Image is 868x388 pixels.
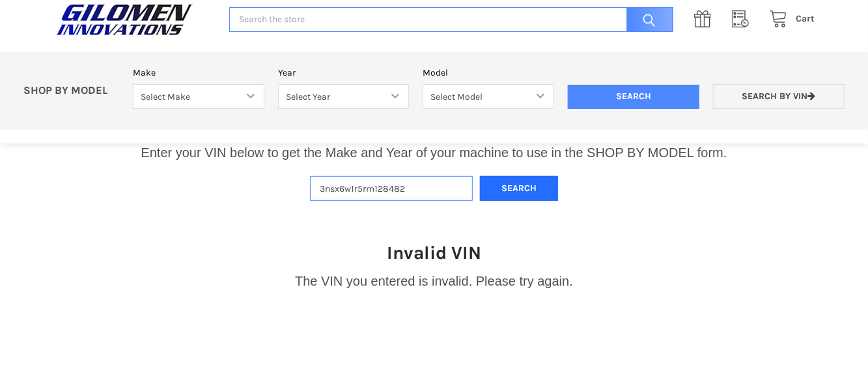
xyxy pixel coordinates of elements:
[229,7,673,33] input: Search the store
[423,66,554,80] label: Model
[17,84,126,98] p: SHOP BY MODEL
[141,143,727,162] p: Enter your VIN below to get the Make and Year of your machine to use in the SHOP BY MODEL form.
[763,11,815,27] a: Cart
[295,271,573,291] p: The VIN you entered is invalid. Please try again.
[53,3,196,36] img: GILOMEN INNOVATIONS
[53,3,216,36] a: GILOMEN INNOVATIONS
[620,7,673,33] input: Search
[568,85,699,110] input: Search
[310,176,473,201] input: Enter VIN of your machine
[713,84,845,110] a: Search by VIN
[387,241,481,264] h1: Invalid VIN
[133,66,264,80] label: Make
[278,66,410,80] label: Year
[796,13,815,24] span: Cart
[480,176,558,201] button: Search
